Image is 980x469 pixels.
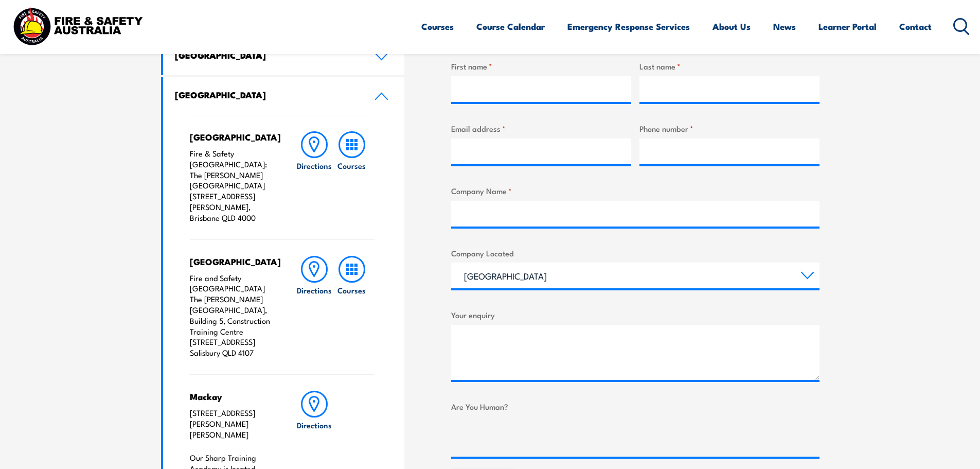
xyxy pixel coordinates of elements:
[296,131,333,223] a: Directions
[163,77,405,115] a: [GEOGRAPHIC_DATA]
[773,13,796,40] a: News
[297,420,332,430] h6: Directions
[712,13,751,40] a: About Us
[297,160,332,171] h6: Directions
[190,256,276,267] h4: [GEOGRAPHIC_DATA]
[190,148,276,223] p: Fire & Safety [GEOGRAPHIC_DATA]: The [PERSON_NAME][GEOGRAPHIC_DATA] [STREET_ADDRESS][PERSON_NAME]...
[567,13,690,40] a: Emergency Response Services
[421,13,454,40] a: Courses
[451,123,631,134] label: Email address
[639,60,819,72] label: Last name
[296,256,333,358] a: Directions
[333,131,370,223] a: Courses
[163,38,405,75] a: [GEOGRAPHIC_DATA]
[297,285,332,296] h6: Directions
[190,131,276,143] h4: [GEOGRAPHIC_DATA]
[337,285,366,296] h6: Courses
[451,416,608,457] iframe: reCAPTCHA
[451,60,631,72] label: First name
[451,185,819,197] label: Company Name
[190,391,276,402] h4: Mackay
[639,123,819,134] label: Phone number
[190,408,276,440] p: [STREET_ADDRESS][PERSON_NAME][PERSON_NAME]
[333,256,370,358] a: Courses
[337,160,366,171] h6: Courses
[476,13,545,40] a: Course Calendar
[451,401,819,412] label: Are You Human?
[190,273,276,358] p: Fire and Safety [GEOGRAPHIC_DATA] The [PERSON_NAME][GEOGRAPHIC_DATA], Building 5, Construction Tr...
[818,13,877,40] a: Learner Portal
[451,309,819,321] label: Your enquiry
[451,247,819,259] label: Company Located
[175,49,359,61] h4: [GEOGRAPHIC_DATA]
[175,89,359,100] h4: [GEOGRAPHIC_DATA]
[899,13,932,40] a: Contact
